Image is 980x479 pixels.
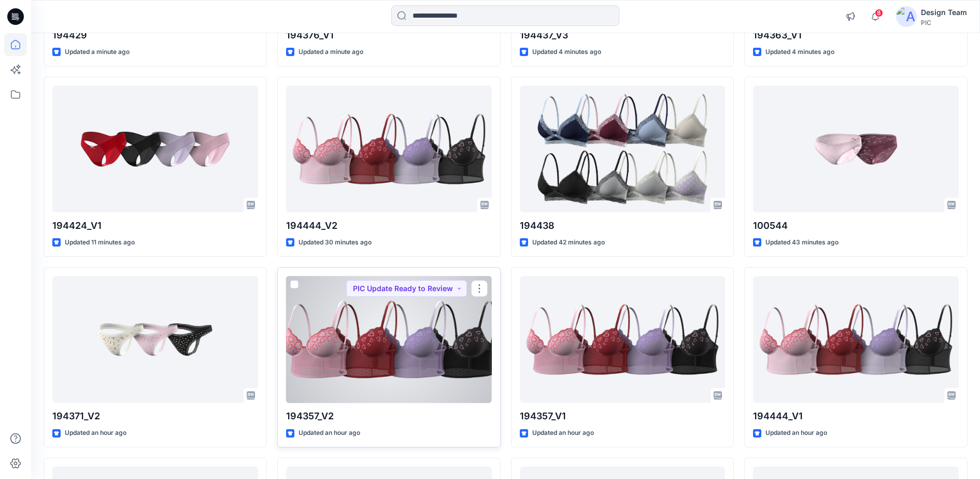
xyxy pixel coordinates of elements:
[765,428,827,439] p: Updated an hour ago
[753,28,959,43] p: 194363_V1
[286,86,492,213] a: 194444_V2
[65,47,130,58] p: Updated a minute ago
[896,6,917,27] img: avatar
[753,276,959,403] a: 194444_V1
[921,6,967,19] div: Design Team
[52,28,258,43] p: 194429
[532,428,594,439] p: Updated an hour ago
[921,19,967,26] div: PIC
[65,428,126,439] p: Updated an hour ago
[532,47,601,58] p: Updated 4 minutes ago
[875,9,883,17] span: 8
[65,237,135,248] p: Updated 11 minutes ago
[520,409,726,423] p: 194357_V1
[532,237,605,248] p: Updated 42 minutes ago
[520,28,726,43] p: 194437_V3
[299,47,363,58] p: Updated a minute ago
[765,237,839,248] p: Updated 43 minutes ago
[299,428,360,439] p: Updated an hour ago
[52,276,258,403] a: 194371_V2
[286,28,492,43] p: 194376_V1
[299,237,372,248] p: Updated 30 minutes ago
[286,409,492,423] p: 194357_V2
[52,86,258,213] a: 194424_V1
[520,86,726,213] a: 194438
[753,409,959,423] p: 194444_V1
[52,218,258,233] p: 194424_V1
[520,276,726,403] a: 194357_V1
[765,47,834,58] p: Updated 4 minutes ago
[52,409,258,423] p: 194371_V2
[286,218,492,233] p: 194444_V2
[753,86,959,213] a: 100544
[753,218,959,233] p: 100544
[286,276,492,403] a: 194357_V2
[520,218,726,233] p: 194438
